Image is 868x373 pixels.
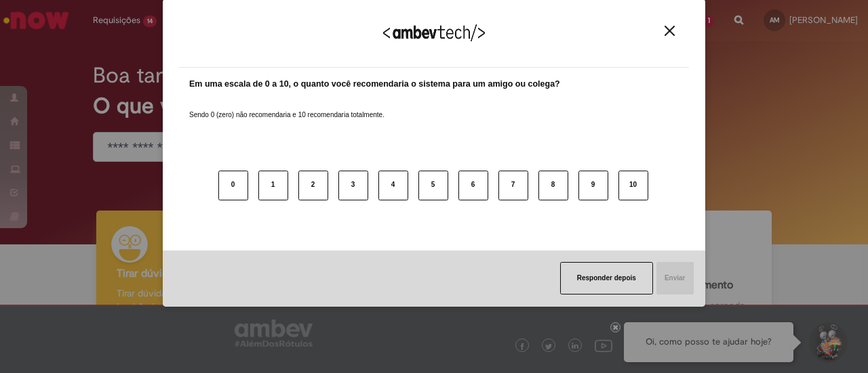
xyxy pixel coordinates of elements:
button: 1 [258,171,288,200]
button: Close [660,25,679,37]
button: Responder depois [560,262,653,294]
button: 10 [618,171,648,200]
button: 4 [378,171,408,200]
img: Close [665,26,675,36]
button: 0 [218,171,248,200]
img: Logo Ambevtech [383,24,485,41]
button: 5 [418,171,448,200]
label: Em uma escala de 0 a 10, o quanto você recomendaria o sistema para um amigo ou colega? [189,78,560,91]
button: 2 [298,171,328,200]
button: 3 [338,171,368,200]
label: Sendo 0 (zero) não recomendaria e 10 recomendaria totalmente. [189,94,384,120]
button: 9 [578,171,608,200]
button: 8 [538,171,568,200]
button: 6 [458,171,488,200]
button: 7 [498,171,528,200]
